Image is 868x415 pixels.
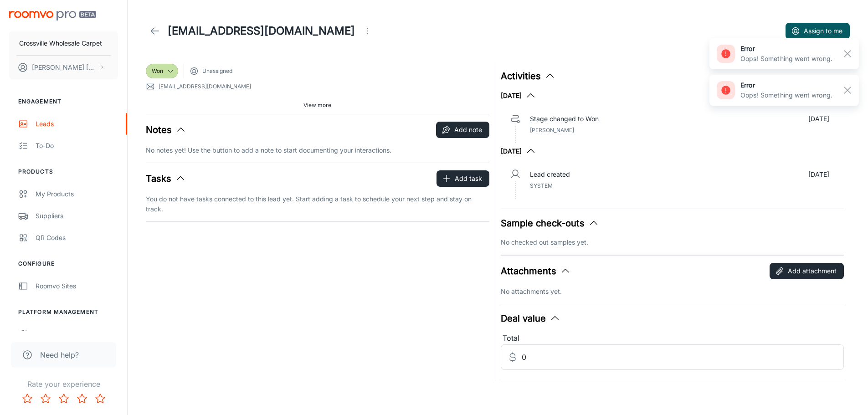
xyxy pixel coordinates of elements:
[55,389,73,408] button: Rate 3 star
[146,172,186,185] button: Tasks
[501,287,844,297] p: No attachments yet.
[168,23,355,39] h1: [EMAIL_ADDRESS][DOMAIN_NAME]
[36,329,118,339] div: User Administration
[146,123,186,137] button: Notes
[32,62,96,72] p: [PERSON_NAME] [PERSON_NAME]
[522,344,844,370] input: Estimated deal value
[36,281,118,291] div: Roomvo Sites
[40,349,79,360] span: Need help?
[501,264,571,278] button: Attachments
[501,69,555,83] button: Activities
[146,145,489,155] p: No notes yet! Use the button to add a note to start documenting your interactions.
[9,31,118,55] button: Crossville Wholesale Carpet
[530,114,599,124] p: Stage changed to Won
[501,333,844,344] div: Total
[159,82,251,91] a: [EMAIL_ADDRESS][DOMAIN_NAME]
[36,141,118,151] div: To-do
[91,389,109,408] button: Rate 5 star
[501,216,599,230] button: Sample check-outs
[202,67,232,75] span: Unassigned
[359,22,377,40] button: Open menu
[808,114,829,124] p: [DATE]
[73,389,91,408] button: Rate 4 star
[36,211,118,221] div: Suppliers
[300,98,335,112] button: View more
[437,170,489,187] button: Add task
[7,379,120,389] p: Rate your experience
[740,54,832,64] p: Oops! Something went wrong.
[530,127,574,133] span: [PERSON_NAME]
[146,64,178,78] div: Won
[501,90,536,101] button: [DATE]
[740,44,832,54] h6: error
[740,90,832,100] p: Oops! Something went wrong.
[436,122,489,138] button: Add note
[501,146,536,157] button: [DATE]
[9,56,118,79] button: [PERSON_NAME] [PERSON_NAME]
[530,169,570,179] p: Lead created
[9,11,96,20] img: Roomvo PRO Beta
[740,80,832,90] h6: error
[152,67,163,75] span: Won
[19,38,102,48] p: Crossville Wholesale Carpet
[501,237,844,247] p: No checked out samples yet.
[36,233,118,243] div: QR Codes
[808,169,829,179] p: [DATE]
[36,189,118,199] div: My Products
[786,23,850,39] button: Assign to me
[770,263,844,279] button: Add attachment
[146,194,489,214] p: You do not have tasks connected to this lead yet. Start adding a task to schedule your next step ...
[530,182,553,189] span: System
[36,389,55,408] button: Rate 2 star
[36,119,118,129] div: Leads
[18,389,36,408] button: Rate 1 star
[303,101,331,109] span: View more
[501,312,560,325] button: Deal value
